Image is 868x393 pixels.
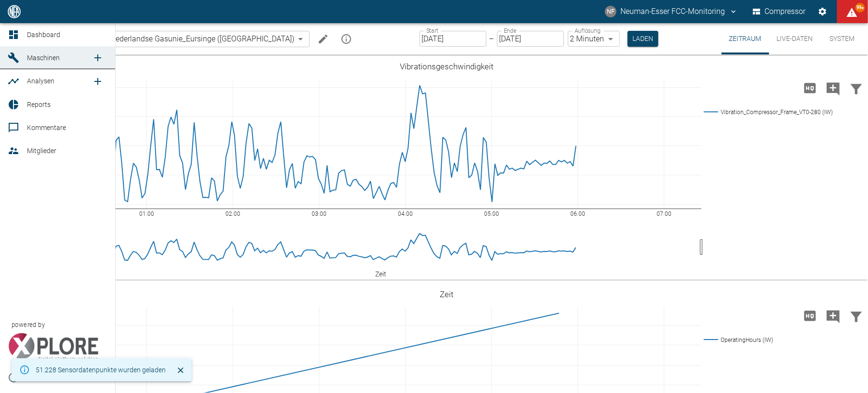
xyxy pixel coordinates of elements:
[814,3,831,20] button: Einstellungen
[845,76,868,101] button: Daten filtern
[855,3,865,13] span: 99+
[88,48,107,67] a: new /machines
[822,76,845,101] button: Kommentar hinzufügen
[27,77,54,85] span: Analysen
[27,101,51,108] span: Reports
[36,361,166,379] div: 51.228 Sensordatenpunkte wurden geladen
[27,54,60,62] span: Maschinen
[769,23,821,54] button: Live-Daten
[568,31,620,47] div: 2 Minuten
[821,23,864,54] button: System
[173,363,188,378] button: Schließen
[88,72,107,91] a: new /analyses/list/0
[337,29,356,49] button: mission info
[497,31,564,47] input: DD.MM.YYYY
[8,333,99,362] img: Xplore Logo
[628,31,658,47] button: Laden
[51,33,294,44] span: 909000886_ N.V. Nederlandse Gasunie_Eursinge ([GEOGRAPHIC_DATA])
[575,26,601,35] label: Auflösung
[605,6,617,17] div: NF
[504,26,516,35] label: Ende
[751,3,808,20] button: Compressor
[27,31,60,39] span: Dashboard
[722,23,769,54] button: Zeitraum
[426,26,438,35] label: Start
[420,31,487,47] input: DD.MM.YYYY
[845,303,868,328] button: Daten filtern
[799,311,822,320] span: Hohe Auflösung
[604,3,739,20] button: fcc-monitoring@neuman-esser.com
[822,303,845,328] button: Kommentar hinzufügen
[36,33,294,45] a: 909000886_ N.V. Nederlandse Gasunie_Eursinge ([GEOGRAPHIC_DATA])
[12,320,45,329] span: powered by
[489,33,494,44] p: –
[799,83,822,92] span: Hohe Auflösung
[314,29,333,49] button: Machine bearbeiten
[27,124,66,131] span: Kommentare
[7,5,22,18] img: logo
[27,147,56,155] span: Mitglieder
